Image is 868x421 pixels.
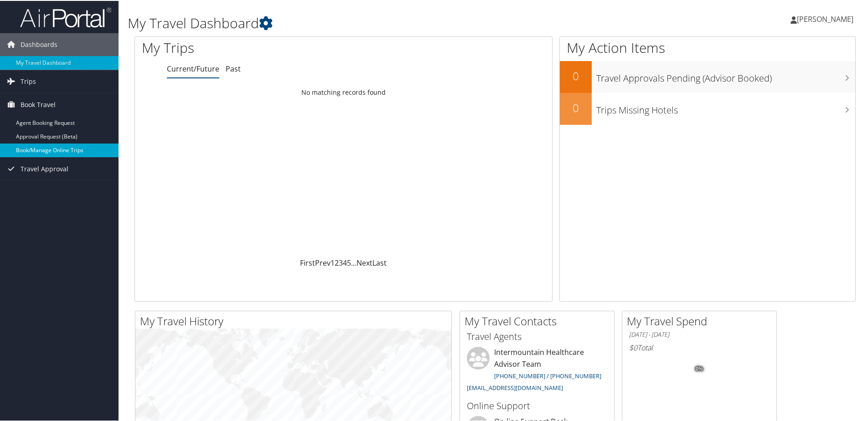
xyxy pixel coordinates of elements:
a: First [300,257,315,267]
h3: Travel Approvals Pending (Advisor Booked) [596,67,855,84]
h3: Travel Agents [467,329,607,342]
img: airportal-logo.png [20,6,111,27]
h1: My Trips [142,37,372,56]
span: Trips [21,69,36,92]
h6: Total [629,342,770,352]
a: 4 [343,257,347,267]
a: [PHONE_NUMBER] / [PHONE_NUMBER] [494,371,601,379]
a: 0Trips Missing Hotels [560,92,855,124]
a: Current/Future [167,63,219,73]
a: 0Travel Approvals Pending (Advisor Booked) [560,60,855,92]
tspan: 0% [696,365,703,371]
h2: 0 [560,67,592,83]
a: Last [372,257,387,267]
h2: My Travel History [140,313,451,328]
a: Prev [315,257,331,267]
li: Intermountain Healthcare Advisor Team [462,346,612,395]
span: $0 [629,342,637,352]
h3: Trips Missing Hotels [596,98,855,116]
h2: My Travel Spend [627,313,776,328]
a: 5 [347,257,351,267]
a: 1 [331,257,335,267]
h3: Online Support [467,399,607,411]
a: [PERSON_NAME] [790,5,863,32]
a: [EMAIL_ADDRESS][DOMAIN_NAME] [467,383,563,391]
span: Book Travel [21,92,56,115]
span: Travel Approval [21,157,68,180]
a: 3 [339,257,343,267]
a: Next [356,257,372,267]
a: 2 [335,257,339,267]
h2: 0 [560,99,592,115]
span: Dashboards [21,32,57,55]
td: No matching records found [135,83,552,100]
span: [PERSON_NAME] [797,13,853,23]
h6: [DATE] - [DATE] [629,329,770,338]
a: Past [226,63,241,73]
h1: My Action Items [560,37,855,56]
h2: My Travel Contacts [465,313,614,328]
h1: My Travel Dashboard [128,13,618,32]
span: … [351,257,356,267]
